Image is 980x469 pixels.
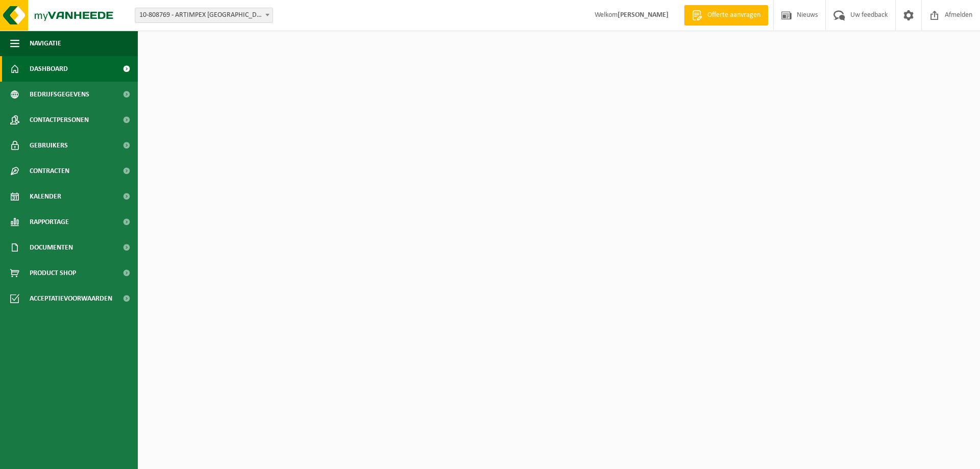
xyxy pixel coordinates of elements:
span: Offerte aanvragen [705,10,763,20]
span: Dashboard [30,56,68,82]
span: Kalender [30,184,61,209]
span: Contracten [30,158,69,184]
span: Navigatie [30,31,61,56]
span: Documenten [30,235,73,260]
span: Product Shop [30,260,76,286]
span: Rapportage [30,209,69,235]
span: Bedrijfsgegevens [30,82,89,107]
span: Contactpersonen [30,107,89,133]
span: 10-808769 - ARTIMPEX NV - MARIAKERKE [135,8,273,22]
strong: [PERSON_NAME] [618,11,669,19]
span: Gebruikers [30,133,68,158]
span: 10-808769 - ARTIMPEX NV - MARIAKERKE [135,8,273,23]
a: Offerte aanvragen [684,5,768,26]
span: Acceptatievoorwaarden [30,286,112,311]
